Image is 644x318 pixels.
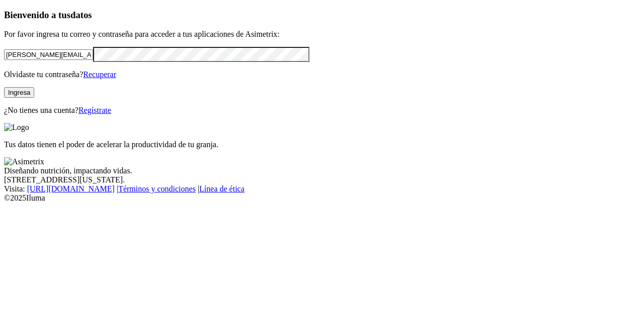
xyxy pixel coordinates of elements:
[83,70,116,79] a: Recuperar
[4,10,640,21] h3: Bienvenido a tus
[118,184,196,193] a: Términos y condiciones
[4,30,640,39] p: Por favor ingresa tu correo y contraseña para acceder a tus aplicaciones de Asimetrix:
[27,184,115,193] a: [URL][DOMAIN_NAME]
[4,184,640,194] div: Visita : | |
[78,106,111,114] a: Regístrate
[4,106,640,115] p: ¿No tienes una cuenta?
[4,194,640,203] div: © 2025 Iluma
[4,49,93,60] input: Tu correo
[199,184,245,193] a: Línea de ética
[4,166,640,175] div: Diseñando nutrición, impactando vidas.
[4,70,640,79] p: Olvidaste tu contraseña?
[4,140,640,149] p: Tus datos tienen el poder de acelerar la productividad de tu granja.
[4,123,29,132] img: Logo
[70,10,92,20] span: datos
[4,157,44,166] img: Asimetrix
[4,87,34,98] button: Ingresa
[4,175,640,184] div: [STREET_ADDRESS][US_STATE].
